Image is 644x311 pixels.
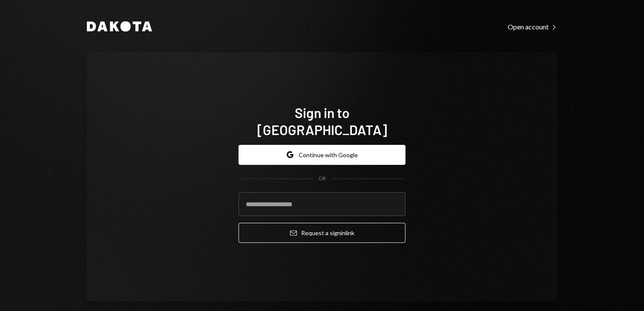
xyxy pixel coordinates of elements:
div: Open account [508,23,557,31]
div: OR [319,175,326,182]
h1: Sign in to [GEOGRAPHIC_DATA] [239,104,405,138]
a: Open account [508,22,557,31]
button: Continue with Google [239,145,405,165]
button: Request a signinlink [239,223,405,243]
